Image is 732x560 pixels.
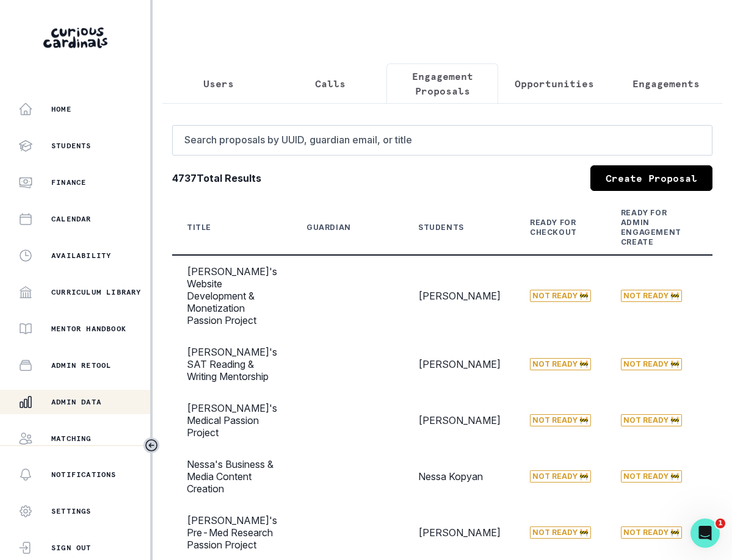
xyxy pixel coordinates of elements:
span: Not Ready 🚧 [621,290,682,302]
div: Guardian [306,223,351,232]
div: Ready for Checkout [530,218,577,237]
td: Nessa's Business & Media Content Creation [172,448,292,504]
b: 4737 Total Results [172,171,261,185]
p: Curriculum Library [51,287,142,297]
p: Students [51,141,92,151]
span: Not Ready 🚧 [621,526,682,539]
p: Home [51,104,71,114]
div: Students [418,223,464,232]
span: Not Ready 🚧 [530,290,591,302]
td: [PERSON_NAME]'s Medical Passion Project [172,392,292,448]
p: Admin Data [51,397,101,407]
p: Finance [51,178,86,187]
p: Calls [315,76,346,91]
td: [PERSON_NAME] [404,255,515,336]
span: Not Ready 🚧 [530,414,591,426]
td: Nessa Kopyan [404,448,515,504]
p: Opportunities [515,76,594,91]
p: Matching [51,434,92,443]
span: 1 [716,519,725,528]
a: Create Proposal [590,165,712,191]
button: Toggle sidebar [143,437,159,453]
span: Not Ready 🚧 [530,526,591,539]
span: Not Ready 🚧 [530,358,591,370]
td: [PERSON_NAME] [404,392,515,448]
td: [PERSON_NAME] [404,336,515,392]
td: [PERSON_NAME]'s Website Development & Monetization Passion Project [172,255,292,336]
p: Settings [51,506,92,516]
p: Calendar [51,214,92,224]
div: Title [187,223,211,232]
img: Curious Cardinals Logo [43,27,107,48]
p: Notifications [51,470,117,479]
span: Not Ready 🚧 [621,358,682,370]
div: Ready for Admin Engagement Create [621,208,681,247]
iframe: Intercom live chat [690,519,720,548]
p: Availability [51,251,111,260]
p: Admin Retool [51,361,111,370]
p: Sign Out [51,543,92,553]
p: Mentor Handbook [51,324,126,334]
span: Not Ready 🚧 [621,470,682,483]
td: [PERSON_NAME]'s SAT Reading & Writing Mentorship [172,336,292,392]
p: Engagements [632,76,700,91]
p: Users [203,76,234,91]
p: Engagement Proposals [397,69,488,98]
span: Not Ready 🚧 [530,470,591,483]
span: Not Ready 🚧 [621,414,682,426]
